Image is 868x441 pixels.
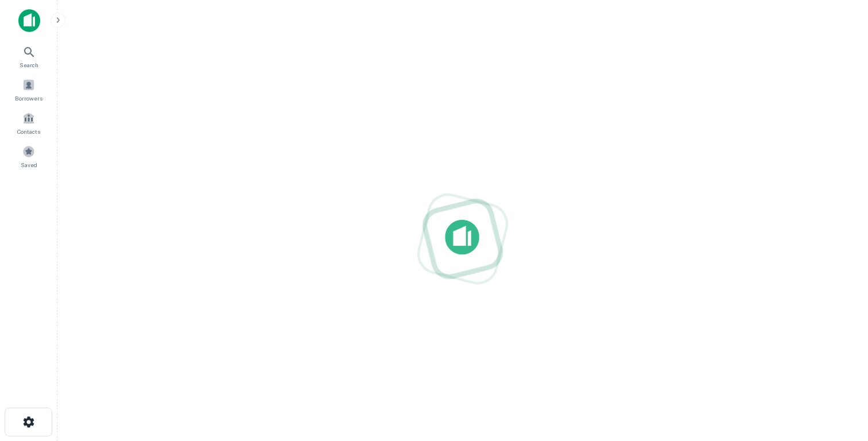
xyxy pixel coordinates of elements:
[20,60,38,69] span: Search
[3,41,54,72] a: Search
[21,160,37,169] span: Saved
[17,127,40,136] span: Contacts
[3,107,54,138] a: Contacts
[15,94,42,103] span: Borrowers
[3,74,54,105] a: Borrowers
[3,141,54,172] a: Saved
[18,9,40,32] img: capitalize-icon.png
[811,349,868,404] iframe: Chat Widget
